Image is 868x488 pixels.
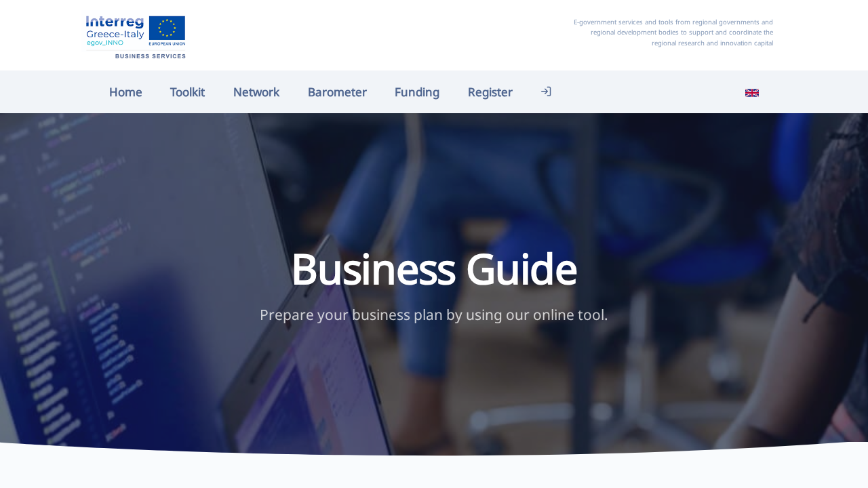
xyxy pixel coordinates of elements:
a: Home [95,77,157,106]
img: Home [81,10,190,60]
a: Funding [380,77,454,106]
a: Barometer [294,77,381,106]
a: Register [454,77,527,106]
a: Network [219,77,294,106]
a: Toolkit [157,77,220,106]
h1: Business Guide [212,243,655,293]
p: Prepare your business plan by using our online tool. [212,304,655,327]
img: en_flag.svg [745,86,759,100]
